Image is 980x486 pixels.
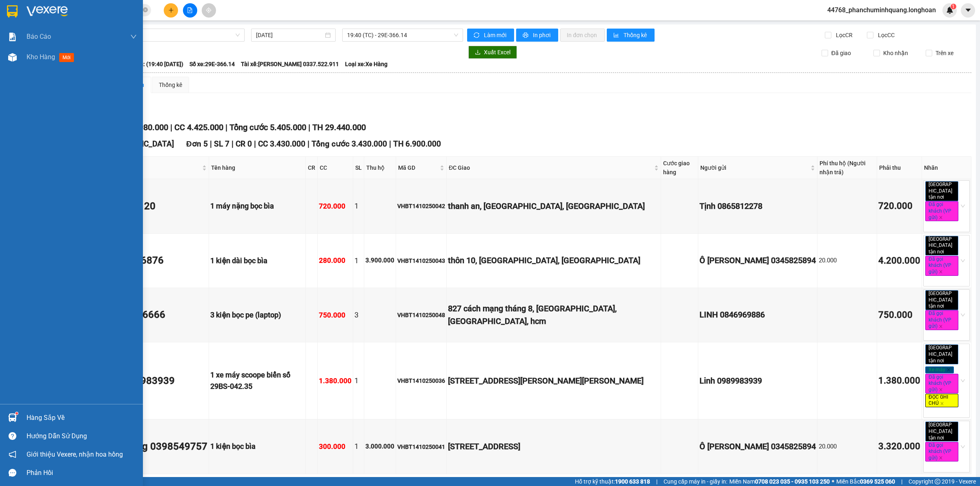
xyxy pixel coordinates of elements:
[484,31,508,40] span: Làm mới
[925,256,958,276] span: Đã gọi khách (VP gửi)
[206,7,212,13] span: aim
[448,440,659,453] div: [STREET_ADDRESS]
[254,139,256,149] span: |
[575,477,650,486] span: Hỗ trợ kỹ thuật:
[925,290,958,310] span: [GEOGRAPHIC_DATA] tận nơi
[78,439,207,455] div: Gara Tuấn Dũng 0398549757
[210,309,304,321] div: 3 kiện bọc pe (laptop)
[214,139,229,149] span: SL 7
[925,366,954,374] span: Xe máy
[832,480,834,483] span: ⚪️
[308,122,310,132] span: |
[878,308,920,322] div: 750.000
[389,139,391,149] span: |
[365,256,394,266] div: 3.900.000
[393,139,441,149] span: TH 6.900.000
[560,29,605,42] button: In đơn chọn
[880,49,911,58] span: Kho nhận
[449,163,653,172] span: ĐC Giao
[860,478,895,485] strong: 0369 525 060
[170,122,172,132] span: |
[306,157,318,179] th: CR
[345,60,388,69] span: Loại xe: Xe Hàng
[615,478,650,485] strong: 1900 633 818
[396,342,447,419] td: VHBT1410250036
[396,234,447,288] td: VHBT1410250043
[925,344,958,364] span: [GEOGRAPHIC_DATA] tận nơi
[699,254,816,267] div: Ô [PERSON_NAME] 0345825894
[396,419,447,474] td: VHBT1410250041
[27,31,51,42] span: Báo cáo
[656,477,657,486] span: |
[939,270,943,274] span: close
[925,442,958,462] span: Đã gọi khách (VP gửi)
[354,309,363,321] div: 3
[925,310,958,330] span: Đã gọi khách (VP gửi)
[833,31,854,40] span: Lọc CR
[878,254,920,268] div: 4.200.000
[397,202,445,211] div: VHBT1410250042
[699,200,816,213] div: Tịnh 0865812278
[202,3,216,18] button: aim
[624,31,648,40] span: Thống kê
[932,49,957,58] span: Trên xe
[475,49,481,56] span: download
[699,375,816,387] div: Linh 0989983939
[209,157,306,179] th: Tên hàng
[729,477,830,486] span: Miền Nam
[8,413,17,422] img: warehouse-icon
[318,157,353,179] th: CC
[925,181,958,201] span: [GEOGRAPHIC_DATA] tận nơi
[945,250,949,254] span: close
[353,157,364,179] th: SL
[961,3,975,18] button: caret-down
[319,255,352,266] div: 280.000
[467,29,514,42] button: syncLàm mới
[828,49,854,58] span: Đã giao
[474,32,481,39] span: sync
[164,3,178,18] button: plus
[210,139,212,149] span: |
[16,412,18,415] sup: 1
[319,310,352,321] div: 750.000
[354,255,363,266] div: 1
[27,467,137,479] div: Phản hồi
[940,402,944,406] span: close
[875,31,896,40] span: Lọc CC
[468,46,517,59] button: downloadXuất Excel
[836,477,895,486] span: Miền Bắc
[232,139,234,149] span: |
[607,29,655,42] button: bar-chartThống kê
[364,157,396,179] th: Thu hộ
[9,469,16,477] span: message
[9,432,16,440] span: question-circle
[241,60,339,69] span: Tài xế: [PERSON_NAME] 0337.522.911
[7,5,18,18] img: logo-vxr
[354,375,363,386] div: 1
[901,477,902,486] span: |
[307,139,310,149] span: |
[878,374,920,388] div: 1.380.000
[312,139,387,149] span: Tổng cước 3.430.000
[951,4,956,9] sup: 1
[945,304,949,308] span: close
[939,456,943,460] span: close
[312,122,366,132] span: TH 29.440.000
[935,479,940,484] span: copyright
[878,439,920,454] div: 3.320.000
[396,288,447,342] td: VHBT1410250048
[319,441,352,452] div: 300.000
[448,200,659,213] div: thanh an, [GEOGRAPHIC_DATA], [GEOGRAPHIC_DATA]
[878,199,920,213] div: 720.000
[523,32,530,39] span: printer
[946,7,953,14] img: icon-new-feature
[700,163,809,172] span: Người gửi
[8,33,17,41] img: solution-icon
[347,29,458,41] span: 19:40 (TC) - 29E-366.14
[258,139,305,149] span: CC 3.430.000
[168,7,174,13] span: plus
[183,3,197,18] button: file-add
[939,324,943,328] span: close
[143,7,148,12] span: close-circle
[27,412,137,424] div: Hàng sắp về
